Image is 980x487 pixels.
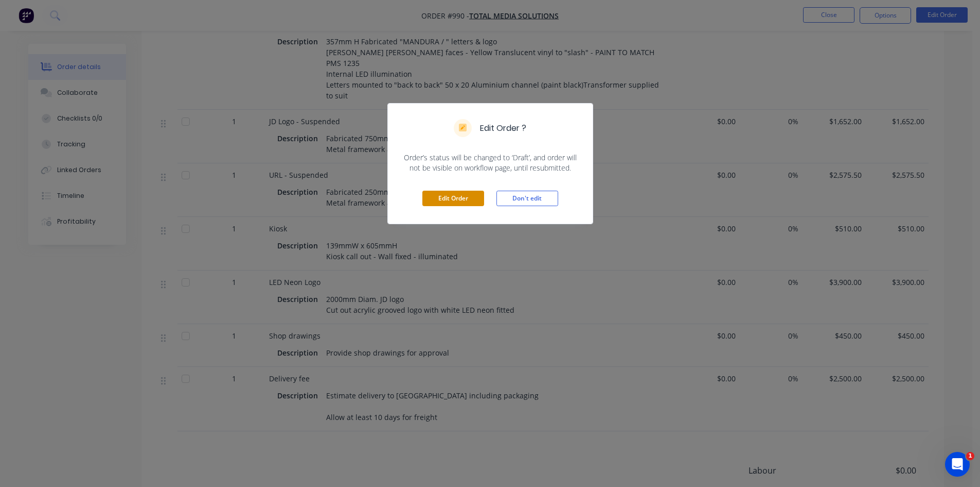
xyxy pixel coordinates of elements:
[945,452,970,477] iframe: Intercom live chat
[480,122,526,135] h5: Edit Order ?
[400,153,580,173] span: Order’s status will be changed to ‘Draft’, and order will not be visible on workflow page, until ...
[966,452,974,460] span: 1
[496,191,558,206] button: Don't edit
[422,191,484,206] button: Edit Order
